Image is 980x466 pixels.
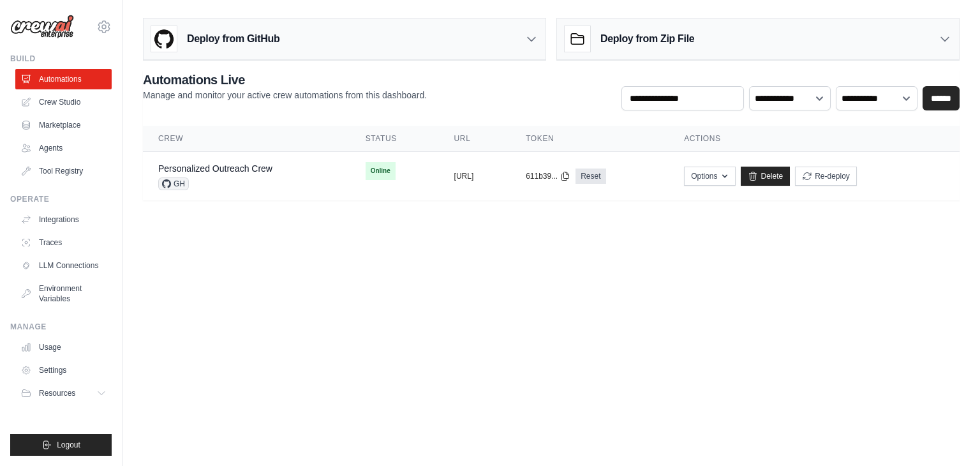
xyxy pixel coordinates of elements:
a: Integrations [15,209,112,230]
th: Status [350,126,439,152]
h2: Automations Live [143,71,427,89]
a: Traces [15,232,112,253]
button: Resources [15,383,112,403]
a: Usage [15,337,112,357]
img: Logo [10,15,74,39]
th: Actions [669,126,960,152]
button: 611b39... [526,171,570,181]
button: Options [684,167,736,186]
a: Reset [575,169,605,184]
span: Resources [39,388,75,398]
a: Automations [15,69,112,89]
button: Re-deploy [795,167,857,186]
h3: Deploy from GitHub [187,31,279,47]
button: Logout [10,434,112,456]
img: GitHub Logo [151,26,177,52]
a: Environment Variables [15,278,112,309]
a: Marketplace [15,115,112,135]
span: GH [158,177,189,190]
a: Delete [741,167,790,186]
a: Agents [15,138,112,158]
div: Build [10,54,112,64]
a: Personalized Outreach Crew [158,163,272,174]
h3: Deploy from Zip File [600,31,694,47]
th: Crew [143,126,350,152]
span: Logout [57,440,80,450]
a: Tool Registry [15,161,112,181]
div: Manage [10,322,112,332]
th: Token [510,126,669,152]
p: Manage and monitor your active crew automations from this dashboard. [143,89,427,101]
a: Settings [15,360,112,380]
a: LLM Connections [15,255,112,276]
a: Crew Studio [15,92,112,112]
span: Online [366,162,396,180]
div: Operate [10,194,112,204]
th: URL [439,126,511,152]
